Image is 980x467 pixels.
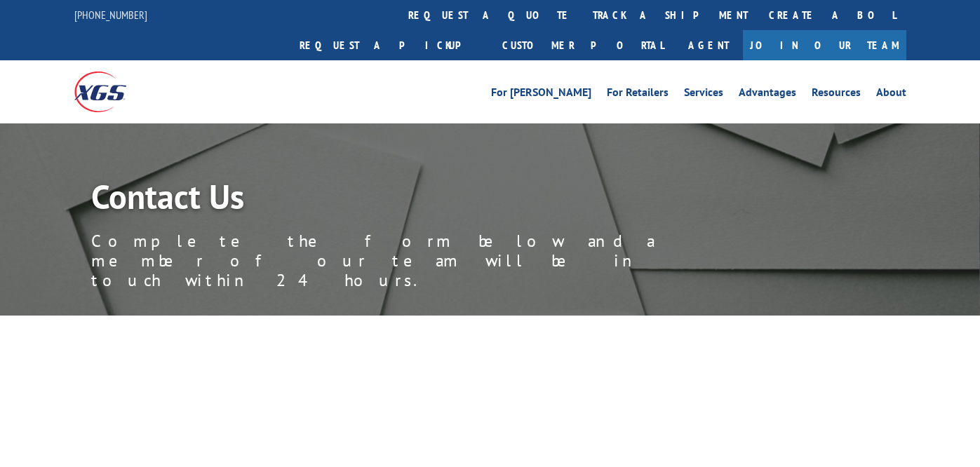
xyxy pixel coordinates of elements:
a: Services [684,87,723,102]
a: Agent [674,30,743,60]
a: Request a pickup [289,30,492,60]
a: For [PERSON_NAME] [491,87,591,102]
a: Advantages [739,87,796,102]
p: Complete the form below and a member of our team will be in touch within 24 hours. [91,231,723,290]
a: Customer Portal [492,30,674,60]
a: For Retailers [607,87,669,102]
a: Join Our Team [743,30,906,60]
a: About [876,87,906,102]
a: [PHONE_NUMBER] [74,8,147,22]
h1: Contact Us [91,180,723,220]
a: Resources [812,87,861,102]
